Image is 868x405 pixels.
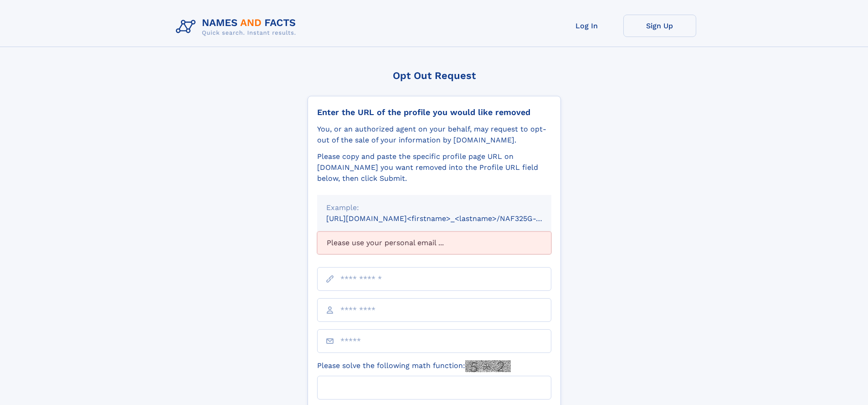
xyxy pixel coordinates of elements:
small: [URL][DOMAIN_NAME]<firstname>_<lastname>/NAF325G-xxxxxxxx [326,214,569,223]
div: You, or an authorized agent on your behalf, may request to opt-out of the sale of your informatio... [317,124,551,146]
label: Please solve the following math function: [317,360,511,372]
div: Example: [326,202,542,213]
a: Sign Up [623,15,696,37]
div: Please use your personal email ... [317,231,551,254]
a: Log In [550,15,623,37]
img: Logo Names and Facts [172,15,303,39]
div: Opt Out Request [308,70,561,81]
div: Please copy and paste the specific profile page URL on [DOMAIN_NAME] you want removed into the Pr... [317,151,551,184]
div: Enter the URL of the profile you would like removed [317,107,551,117]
